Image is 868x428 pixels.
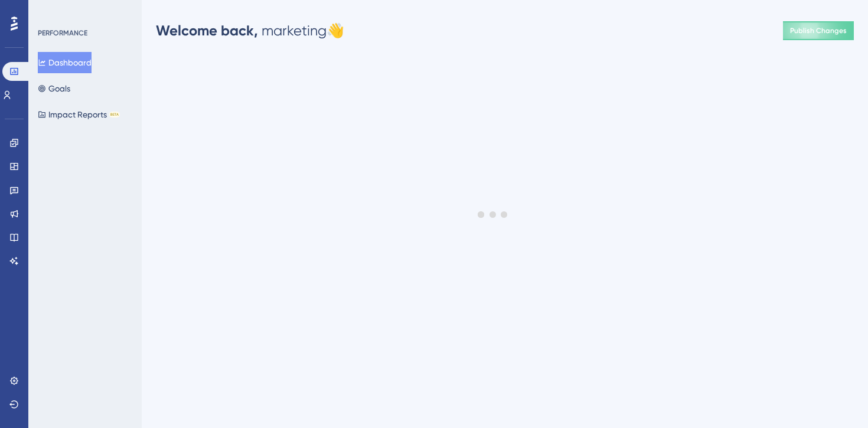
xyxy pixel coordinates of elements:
[38,52,92,73] button: Dashboard
[38,104,120,125] button: Impact ReportsBETA
[156,22,258,39] span: Welcome back,
[38,78,70,99] button: Goals
[109,112,120,117] div: BETA
[790,26,847,35] span: Publish Changes
[38,28,87,38] div: PERFORMANCE
[783,21,854,40] button: Publish Changes
[156,21,344,40] div: marketing 👋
